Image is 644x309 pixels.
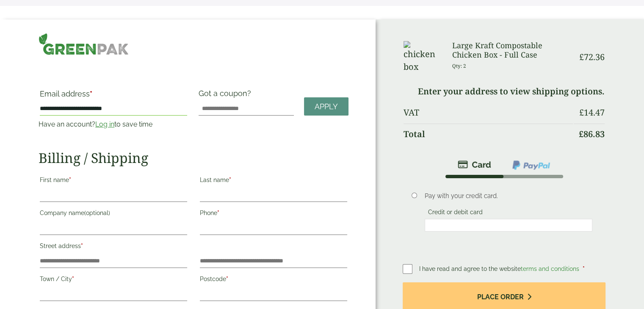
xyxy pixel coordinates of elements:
iframe: Secure card payment input frame [427,221,590,229]
span: Apply [315,102,338,111]
label: Last name [200,174,347,188]
abbr: required [217,210,219,216]
abbr: required [229,177,231,183]
img: chicken box [404,41,442,73]
bdi: 14.47 [579,107,605,118]
th: VAT [404,102,573,123]
small: Qty: 2 [452,63,466,69]
abbr: required [90,89,92,98]
span: I have read and agree to the website [419,265,581,272]
p: Have an account? to save time [39,119,188,130]
label: Postcode [200,273,347,287]
span: £ [579,51,584,63]
h2: Billing / Shipping [39,150,348,166]
abbr: required [226,276,228,282]
label: Phone [200,207,347,221]
img: GreenPak Supplies [39,33,128,55]
p: Pay with your credit card. [425,191,592,201]
label: Email address [40,90,187,102]
a: Apply [304,97,348,116]
label: Credit or debit card [425,209,486,218]
span: £ [579,107,584,118]
bdi: 86.83 [579,128,605,140]
h3: Large Kraft Compostable Chicken Box - Full Case [452,41,573,59]
abbr: required [583,265,585,272]
bdi: 72.36 [579,51,605,63]
label: First name [40,174,187,188]
img: ppcp-gateway.png [511,160,551,171]
a: Log in [95,120,114,128]
td: Enter your address to view shipping options. [404,81,605,102]
span: (optional) [84,210,110,216]
label: Got a coupon? [199,89,254,102]
label: Company name [40,207,187,221]
label: Town / City [40,273,187,287]
img: stripe.png [458,160,491,170]
label: Street address [40,240,187,254]
span: £ [579,128,583,140]
abbr: required [72,276,74,282]
a: terms and conditions [521,265,579,272]
abbr: required [69,177,71,183]
abbr: required [81,243,83,249]
th: Total [404,124,573,144]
